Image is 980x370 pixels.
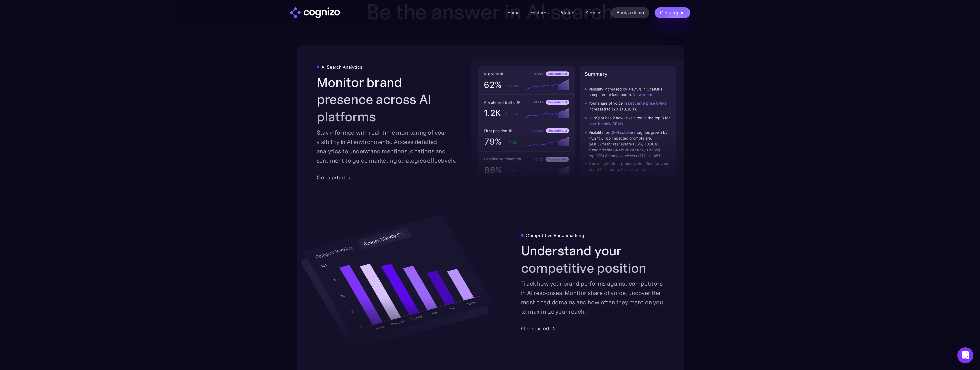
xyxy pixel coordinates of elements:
a: Get a report [655,7,690,18]
a: Get started [317,173,353,181]
img: AI visibility metrics performance insights [471,59,684,187]
div: Stay informed with real-time monitoring of your visibility in AI environments. Access detailed an... [317,128,459,165]
div: Get started [521,324,549,332]
a: Pricing [559,10,575,16]
div: Get started [317,173,345,181]
div: AI Search Analytics [321,64,362,70]
h2: Monitor brand presence across AI platforms [317,74,459,125]
a: Get started [521,324,557,332]
img: cognizo logo [290,7,340,18]
h2: Understand your competitive position [521,242,664,277]
a: Book a demo [611,7,649,18]
a: Features [530,10,549,16]
a: Home [507,10,520,16]
div: Track how your brand performs against competitors in AI responses. Monitor share of voice, uncove... [521,279,664,316]
a: Sign in [585,9,600,17]
a: home [290,7,340,18]
div: Competitive Benchmarking [526,233,584,238]
div: Open Intercom Messenger [957,347,973,363]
